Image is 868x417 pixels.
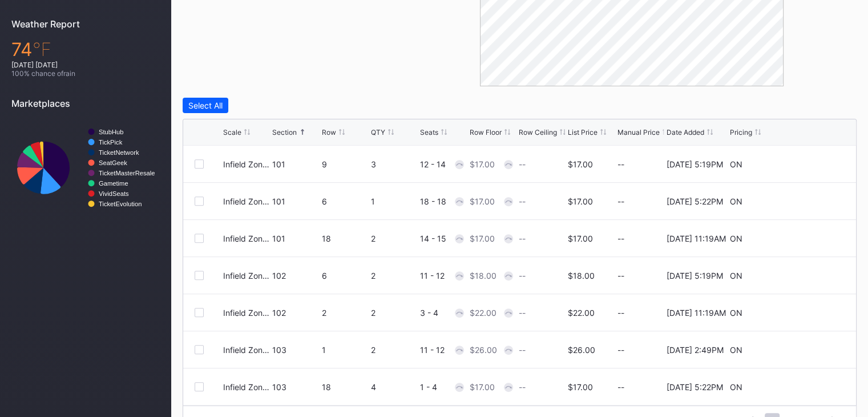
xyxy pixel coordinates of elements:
[272,234,318,243] div: 101
[272,197,318,206] div: 101
[519,197,526,206] div: --
[617,345,664,355] div: --
[11,69,160,78] div: 100 % chance of rain
[322,128,336,137] div: Row
[272,128,297,137] div: Section
[568,197,593,206] div: $17.00
[322,197,368,206] div: 6
[667,159,723,169] div: [DATE] 5:19PM
[470,234,495,243] div: $17.00
[99,139,123,146] text: TickPick
[371,308,417,318] div: 2
[568,382,593,392] div: $17.00
[223,345,269,355] div: Infield Zone C
[617,271,664,280] div: --
[223,308,269,318] div: Infield Zone D
[667,345,724,355] div: [DATE] 2:49PM
[188,101,223,110] div: Select All
[420,234,466,243] div: 14 - 15
[322,271,368,280] div: 6
[371,382,417,392] div: 4
[11,98,160,109] div: Marketplaces
[11,18,160,30] div: Weather Report
[99,190,129,197] text: VividSeats
[730,128,752,137] div: Pricing
[667,128,704,137] div: Date Added
[617,128,660,137] div: Manual Price
[11,61,160,69] div: [DATE] [DATE]
[223,234,269,243] div: Infield Zone I
[420,128,438,137] div: Seats
[371,128,385,137] div: QTY
[322,345,368,355] div: 1
[730,197,742,206] div: ON
[33,38,51,61] span: ℉
[420,271,466,280] div: 11 - 12
[99,170,155,177] text: TicketMasterResale
[322,308,368,318] div: 2
[568,308,595,318] div: $22.00
[99,201,142,207] text: TicketEvolution
[272,345,318,355] div: 103
[470,308,496,318] div: $22.00
[568,159,593,169] div: $17.00
[223,382,269,392] div: Infield Zone G
[371,234,417,243] div: 2
[568,128,597,137] div: List Price
[667,197,723,206] div: [DATE] 5:22PM
[730,234,742,243] div: ON
[420,308,466,318] div: 3 - 4
[470,345,497,355] div: $26.00
[99,159,127,166] text: SeatGeek
[519,382,526,392] div: --
[322,159,368,169] div: 9
[568,234,593,243] div: $17.00
[667,234,726,243] div: [DATE] 11:19AM
[617,234,664,243] div: --
[223,271,269,280] div: Infield Zone F
[470,159,495,169] div: $17.00
[667,308,726,318] div: [DATE] 11:19AM
[470,128,502,137] div: Row Floor
[371,159,417,169] div: 3
[730,382,742,392] div: ON
[99,149,139,156] text: TicketNetwork
[11,118,160,218] svg: Chart title
[617,159,664,169] div: --
[272,271,318,280] div: 102
[730,271,742,280] div: ON
[519,271,526,280] div: --
[519,128,557,137] div: Row Ceiling
[519,308,526,318] div: --
[617,308,664,318] div: --
[730,159,742,169] div: ON
[568,345,595,355] div: $26.00
[11,38,160,61] div: 74
[223,128,241,137] div: Scale
[223,197,269,206] div: Infield Zone G
[322,234,368,243] div: 18
[99,129,124,135] text: StubHub
[667,382,723,392] div: [DATE] 5:22PM
[272,308,318,318] div: 102
[371,197,417,206] div: 1
[371,345,417,355] div: 2
[420,345,466,355] div: 11 - 12
[322,382,368,392] div: 18
[617,382,664,392] div: --
[99,180,128,187] text: Gametime
[223,159,269,169] div: Infield Zone H
[519,345,526,355] div: --
[470,197,495,206] div: $17.00
[420,159,466,169] div: 12 - 14
[617,197,664,206] div: --
[420,197,466,206] div: 18 - 18
[272,159,318,169] div: 101
[519,234,526,243] div: --
[667,271,723,280] div: [DATE] 5:19PM
[272,382,318,392] div: 103
[730,308,742,318] div: ON
[470,382,495,392] div: $17.00
[371,271,417,280] div: 2
[568,271,595,280] div: $18.00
